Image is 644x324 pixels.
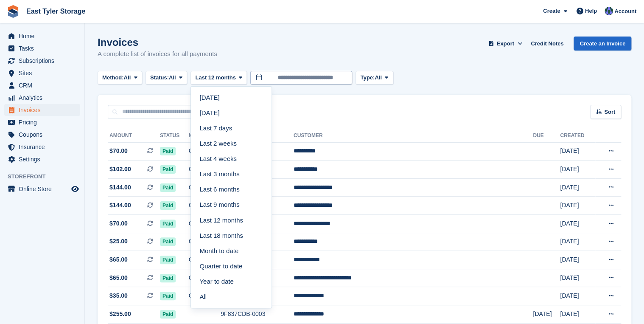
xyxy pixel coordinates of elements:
span: Storefront [8,172,84,181]
img: Colton Rudd [605,7,613,15]
td: [DATE] [560,269,595,287]
span: Home [19,30,70,42]
span: $255.00 [109,310,131,318]
span: Tasks [19,42,70,54]
td: Card [189,161,221,179]
span: Paid [160,274,176,282]
span: Type: [360,73,375,82]
span: Paid [160,201,176,210]
span: Paid [160,165,176,174]
span: Invoices [19,104,70,116]
a: Preview store [70,184,80,194]
th: Created [560,129,595,143]
span: $144.00 [109,201,131,210]
span: Paid [160,292,176,300]
span: $35.00 [109,291,128,300]
td: Card [189,287,221,305]
a: menu [4,129,80,141]
span: $65.00 [109,273,128,282]
span: Sites [19,67,70,79]
button: Type: All [356,71,393,85]
span: Account [614,7,636,16]
td: Card [189,215,221,233]
a: menu [4,141,80,153]
span: Online Store [19,183,70,195]
td: Card [189,178,221,197]
a: menu [4,30,80,42]
a: East Tyler Storage [23,4,89,18]
h1: Invoices [98,37,217,48]
span: Paid [160,310,176,318]
a: Last 18 months [194,228,268,243]
a: [DATE] [194,105,268,121]
span: Pricing [19,116,70,128]
button: Last 12 months [190,71,247,85]
span: Paid [160,220,176,228]
span: Help [585,7,597,15]
button: Export [487,37,524,51]
span: Method: [102,73,124,82]
td: Card [189,197,221,215]
a: menu [4,55,80,67]
span: Sort [604,108,615,116]
a: Quarter to date [194,259,268,274]
td: [DATE] [560,161,595,179]
span: All [169,73,176,82]
span: Subscriptions [19,55,70,67]
span: CRM [19,79,70,91]
span: Analytics [19,92,70,104]
th: Customer [294,129,533,143]
td: Card [189,269,221,287]
th: Amount [108,129,160,143]
span: $65.00 [109,255,128,264]
a: All [194,289,268,304]
span: Coupons [19,129,70,141]
span: Paid [160,237,176,246]
span: $102.00 [109,165,131,174]
span: All [124,73,131,82]
a: Last 9 months [194,197,268,213]
span: All [375,73,382,82]
td: [DATE] [533,305,560,324]
span: Create [543,7,560,15]
td: Card [189,233,221,251]
span: Paid [160,256,176,264]
td: [DATE] [560,142,595,161]
span: Export [497,39,514,48]
td: [DATE] [560,197,595,215]
td: [DATE] [560,305,595,324]
span: Status: [150,73,169,82]
button: Status: All [146,71,187,85]
th: Method [189,129,221,143]
img: stora-icon-8386f47178a22dfd0bd8f6a31ec36ba5ce8667c1dd55bd0f319d3a0aa187defe.svg [7,5,20,18]
a: Last 7 days [194,121,268,136]
a: Month to date [194,243,268,259]
a: Last 4 weeks [194,151,268,166]
span: $144.00 [109,183,131,192]
td: 9F837CDB-0003 [221,305,294,324]
p: A complete list of invoices for all payments [98,49,217,59]
span: Paid [160,147,176,155]
a: Credit Notes [527,37,567,51]
a: menu [4,92,80,104]
th: Status [160,129,189,143]
a: menu [4,116,80,128]
td: [DATE] [560,178,595,197]
a: Last 12 months [194,213,268,228]
td: Card [189,251,221,269]
a: menu [4,42,80,54]
span: $70.00 [109,219,128,228]
a: Year to date [194,274,268,289]
a: Last 6 months [194,182,268,197]
td: [DATE] [560,287,595,305]
a: Create an Invoice [574,37,631,51]
a: menu [4,79,80,91]
span: Settings [19,153,70,165]
td: [DATE] [560,251,595,269]
a: [DATE] [194,90,268,105]
button: Method: All [98,71,142,85]
td: [DATE] [560,215,595,233]
a: menu [4,153,80,165]
span: Insurance [19,141,70,153]
td: Card [189,142,221,161]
